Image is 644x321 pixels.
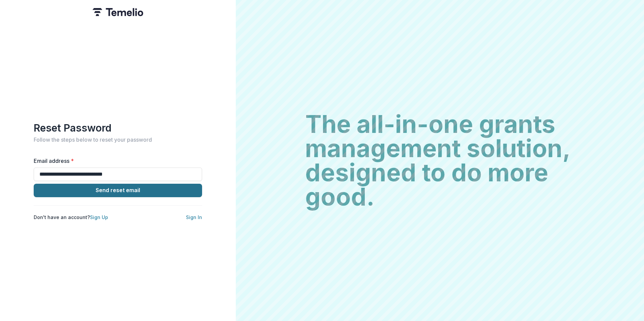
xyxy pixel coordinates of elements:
a: Sign Up [90,214,108,220]
label: Email address [34,157,198,165]
button: Send reset email [34,184,202,197]
a: Sign In [186,214,202,220]
h2: Follow the steps below to reset your password [34,137,202,143]
h1: Reset Password [34,122,202,134]
img: Temelio [93,8,143,16]
p: Don't have an account? [34,214,108,221]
